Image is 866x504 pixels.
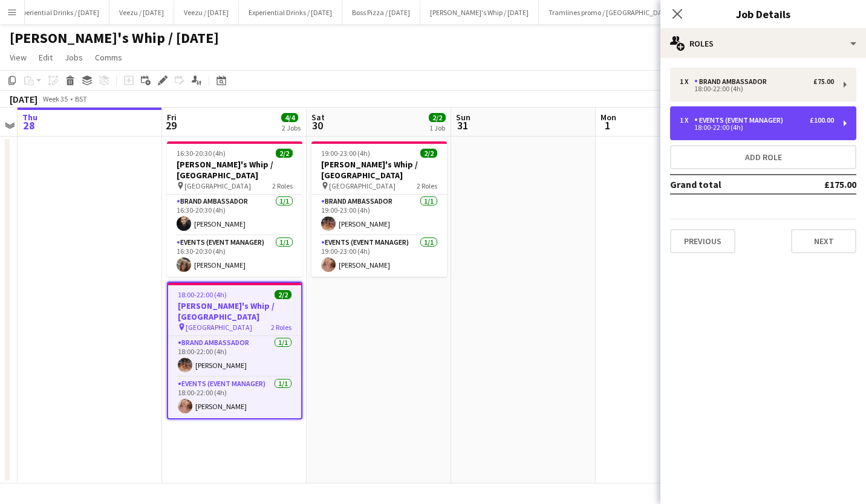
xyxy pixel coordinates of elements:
span: 1 [599,118,616,132]
h3: Job Details [660,6,866,22]
button: Veezu / [DATE] [174,1,239,24]
a: Edit [34,50,57,65]
span: 2 Roles [272,181,293,190]
app-job-card: 16:30-20:30 (4h)2/2[PERSON_NAME]'s Whip / [GEOGRAPHIC_DATA] [GEOGRAPHIC_DATA]2 RolesBrand Ambassa... [167,141,302,277]
span: 2/2 [275,290,291,299]
div: 18:00-22:00 (4h) [680,86,834,92]
button: Next [791,229,856,253]
button: Add role [670,145,856,169]
span: 28 [21,118,37,132]
h3: [PERSON_NAME]'s Whip / [GEOGRAPHIC_DATA] [168,300,301,322]
span: 30 [310,118,325,132]
span: 18:00-22:00 (4h) [178,290,227,299]
span: 2/2 [429,113,446,122]
div: 1 x [680,116,694,124]
h1: [PERSON_NAME]'s Whip / [DATE] [10,29,219,47]
span: Fri [167,112,177,123]
button: Experiential Drinks / [DATE] [6,1,109,24]
span: 2/2 [420,149,437,158]
span: 2 Roles [271,323,291,332]
app-job-card: 18:00-22:00 (4h)2/2[PERSON_NAME]'s Whip / [GEOGRAPHIC_DATA] [GEOGRAPHIC_DATA]2 RolesBrand Ambassa... [167,282,302,419]
a: View [5,50,31,65]
button: Tramlines promo / [GEOGRAPHIC_DATA] [539,1,683,24]
span: Sun [456,112,470,123]
div: Events (Event Manager) [694,116,788,124]
span: 2/2 [276,149,293,158]
span: [GEOGRAPHIC_DATA] [329,181,396,190]
div: £100.00 [810,116,834,124]
div: 2 Jobs [282,123,301,132]
div: 1 x [680,77,694,86]
div: 1 Job [429,123,445,132]
span: 2 Roles [417,181,437,190]
app-job-card: 19:00-23:00 (4h)2/2[PERSON_NAME]'s Whip / [GEOGRAPHIC_DATA] [GEOGRAPHIC_DATA]2 RolesBrand Ambassa... [311,141,447,277]
span: Thu [22,112,37,123]
span: Edit [39,52,53,63]
button: Veezu / [DATE] [109,1,174,24]
span: [GEOGRAPHIC_DATA] [184,181,251,190]
div: BST [75,94,87,103]
span: View [10,52,27,63]
app-card-role: Events (Event Manager)1/116:30-20:30 (4h)[PERSON_NAME] [167,236,302,277]
div: 18:00-22:00 (4h) [680,124,834,131]
div: [DATE] [10,93,37,105]
span: Mon [601,112,616,123]
div: Roles [660,29,866,58]
td: £175.00 [784,175,856,194]
span: Comms [95,52,122,63]
a: Comms [90,50,127,65]
app-card-role: Brand Ambassador1/119:00-23:00 (4h)[PERSON_NAME] [311,195,447,236]
app-card-role: Events (Event Manager)1/118:00-22:00 (4h)[PERSON_NAME] [168,377,301,418]
span: 19:00-23:00 (4h) [321,149,370,158]
span: 4/4 [281,113,298,122]
button: Boss Pizza / [DATE] [342,1,420,24]
div: Brand Ambassador [694,77,772,86]
td: Grand total [670,175,784,194]
span: 31 [454,118,470,132]
span: 29 [165,118,177,132]
button: Experiential Drinks / [DATE] [239,1,342,24]
div: £75.00 [813,77,834,86]
span: 16:30-20:30 (4h) [177,149,226,158]
app-card-role: Brand Ambassador1/118:00-22:00 (4h)[PERSON_NAME] [168,336,301,377]
span: Sat [311,112,325,123]
h3: [PERSON_NAME]'s Whip / [GEOGRAPHIC_DATA] [167,159,302,181]
app-card-role: Events (Event Manager)1/119:00-23:00 (4h)[PERSON_NAME] [311,236,447,277]
button: [PERSON_NAME]'s Whip / [DATE] [420,1,539,24]
a: Jobs [60,50,88,65]
span: [GEOGRAPHIC_DATA] [186,323,252,332]
button: Previous [670,229,735,253]
h3: [PERSON_NAME]'s Whip / [GEOGRAPHIC_DATA] [311,159,447,181]
span: Week 35 [40,94,70,103]
app-card-role: Brand Ambassador1/116:30-20:30 (4h)[PERSON_NAME] [167,195,302,236]
span: Jobs [65,52,83,63]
